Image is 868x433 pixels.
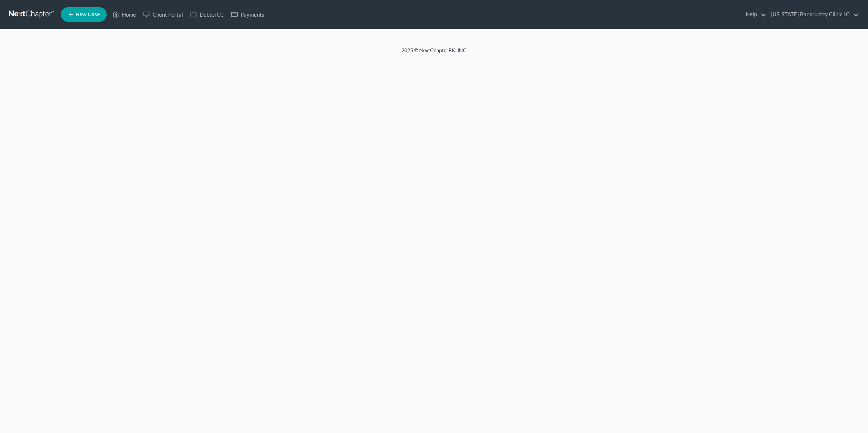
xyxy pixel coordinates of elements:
[767,8,859,21] a: [US_STATE] Bankruptcy Clinic LC
[109,8,140,21] a: Home
[140,8,187,21] a: Client Portal
[742,8,766,21] a: Help
[227,8,268,21] a: Payments
[61,7,107,22] new-legal-case-button: New Case
[228,47,640,60] div: 2025 © NextChapterBK, INC
[187,8,227,21] a: DebtorCC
